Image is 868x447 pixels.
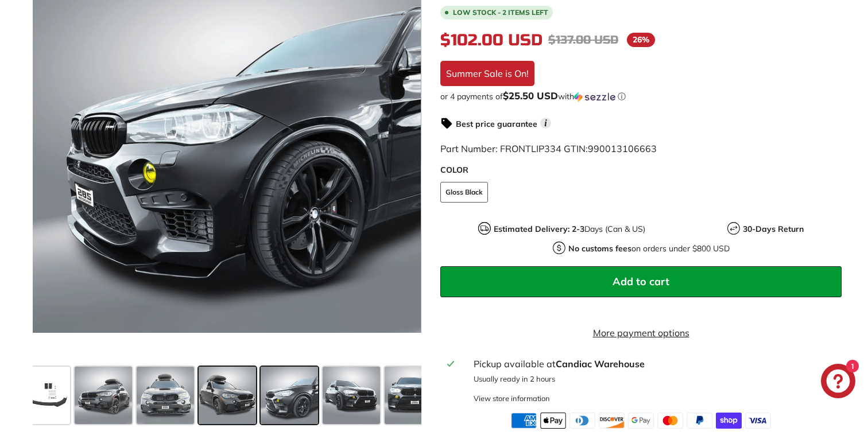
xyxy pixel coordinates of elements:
img: master [657,413,683,429]
span: $25.50 USD [503,89,558,101]
div: Summer Sale is On! [440,60,534,85]
img: apple_pay [540,413,566,429]
p: on orders under $800 USD [568,242,730,254]
img: Sezzle [574,91,615,102]
span: $137.00 USD [548,32,618,46]
span: Low stock - 2 items left [453,9,548,15]
strong: 30-Days Return [743,223,804,234]
span: 26% [627,33,655,47]
span: Add to cart [613,274,669,287]
button: Add to cart [440,266,842,297]
span: i [540,118,551,129]
a: More payment options [440,325,842,339]
div: or 4 payments of$25.50 USDwithSezzle Click to learn more about Sezzle [440,90,842,102]
div: or 4 payments of with [440,90,842,102]
strong: Estimated Delivery: 2-3 [494,223,584,234]
span: 990013106663 [588,142,657,154]
strong: Best price guarantee [456,118,537,129]
strong: Candiac Warehouse [556,357,645,369]
div: Pickup available at [474,356,835,370]
p: Usually ready in 2 hours [474,373,835,384]
img: american_express [511,413,537,429]
img: google_pay [628,413,654,429]
span: Part Number: FRONTLIP334 GTIN: [440,142,657,154]
label: COLOR [440,164,842,176]
img: shopify_pay [716,413,742,429]
img: paypal [687,413,712,429]
strong: No customs fees [568,243,631,253]
div: View store information [474,392,550,403]
img: visa [745,413,771,429]
p: Days (Can & US) [494,223,645,235]
img: discover [599,413,625,429]
img: diners_club [569,413,595,429]
inbox-online-store-chat: Shopify online store chat [817,364,859,401]
span: $102.00 USD [440,30,542,49]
